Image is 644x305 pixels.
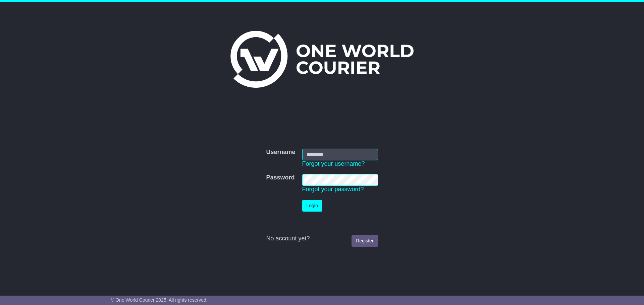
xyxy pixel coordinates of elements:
a: Forgot your password? [302,186,364,193]
label: Username [266,149,295,156]
div: No account yet? [266,235,378,242]
label: Password [266,174,294,181]
a: Register [352,235,378,247]
button: Login [302,200,322,212]
a: Forgot your username? [302,160,365,167]
span: © One World Courier 2025. All rights reserved. [111,297,208,303]
img: One World [230,31,414,88]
